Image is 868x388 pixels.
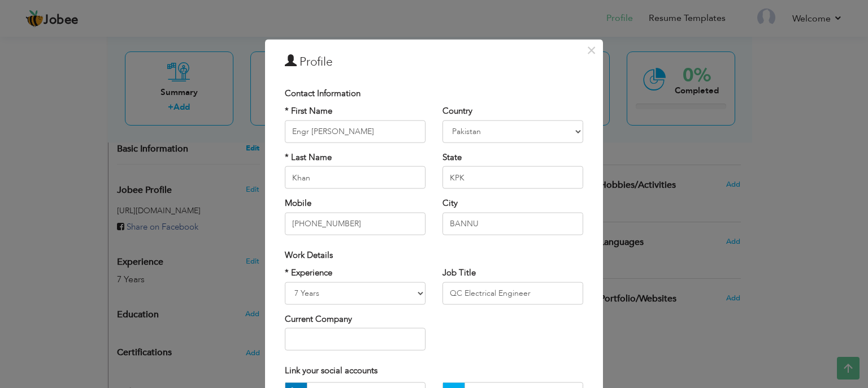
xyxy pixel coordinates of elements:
label: State [442,151,462,163]
label: * Last Name [285,151,332,163]
button: Close [582,41,600,59]
label: Current Company [285,313,352,325]
span: Work Details [285,249,333,260]
h3: Profile [285,54,583,71]
label: * Experience [285,267,332,279]
span: Link your social accounts [285,365,377,376]
label: Country [442,105,472,117]
label: Mobile [285,197,311,209]
label: City [442,197,458,209]
span: × [587,40,596,61]
label: Job Title [442,267,476,279]
span: Contact Information [285,88,361,99]
label: * First Name [285,105,332,117]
